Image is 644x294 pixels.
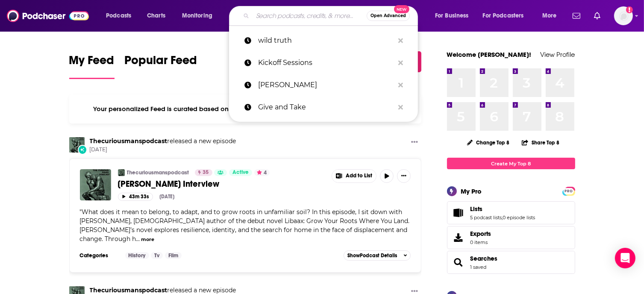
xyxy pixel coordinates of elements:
[141,236,154,243] button: more
[429,9,479,23] button: open menu
[176,9,223,23] button: open menu
[69,94,422,123] div: Your personalized Feed is curated based on the Podcasts, Creators, Users, and Lists that you Follow.
[127,169,189,176] a: Thecuriousmanspodcast
[591,9,604,23] a: Show notifications dropdown
[564,188,574,194] span: PRO
[182,10,212,22] span: Monitoring
[151,252,163,259] a: Tv
[90,137,236,145] h3: released a new episode
[118,179,220,189] span: [PERSON_NAME] Interview
[408,137,421,148] button: Show More Button
[626,6,633,13] svg: Add a profile image
[569,9,584,23] a: Show notifications dropdown
[69,53,115,79] a: My Feed
[461,187,482,195] div: My Pro
[254,169,270,176] button: 4
[503,215,535,220] a: 0 episode lists
[564,188,574,194] a: PRO
[471,205,483,213] span: Lists
[471,255,498,262] a: Searches
[450,256,467,268] a: Searches
[90,286,168,294] a: Thecuriousmanspodcast
[118,193,153,201] button: 43m 33s
[614,6,633,25] img: User Profile
[118,179,326,189] a: [PERSON_NAME] Interview
[165,252,182,259] a: Film
[447,201,575,224] span: Lists
[258,29,394,52] p: wild truth
[160,194,175,200] div: [DATE]
[614,6,633,25] span: Logged in as jfalkner
[90,146,236,153] span: [DATE]
[229,96,418,118] a: Give and Take
[237,6,426,26] div: Search podcasts, credits, & more...
[332,170,376,182] button: Show More Button
[471,230,491,238] span: Exports
[447,50,532,59] a: Welcome [PERSON_NAME]!
[147,10,165,22] span: Charts
[541,50,575,59] a: View Profile
[258,52,394,74] p: Kickoff Sessions
[397,169,411,183] button: Show More Button
[471,264,487,270] a: 1 saved
[435,10,469,22] span: For Business
[450,207,467,219] a: Lists
[69,137,85,153] img: Thecuriousmanspodcast
[614,6,633,25] button: Show profile menu
[106,10,131,22] span: Podcasts
[125,53,197,79] a: Popular Feed
[125,252,149,259] a: History
[78,145,87,154] div: New Episode
[471,205,535,213] a: Lists
[90,137,168,145] a: Thecuriousmanspodcast
[229,169,252,176] a: Active
[118,169,125,176] img: Thecuriousmanspodcast
[346,173,372,179] span: Add to List
[615,248,635,268] div: Open Intercom Messenger
[80,169,111,200] img: Cedric Muhikira Interview
[477,9,536,23] button: open menu
[69,53,115,73] span: My Feed
[203,168,209,177] span: 35
[80,208,410,243] span: What does it mean to belong, to adapt, and to grow roots in unfamiliar soil? In this episode, I s...
[125,53,197,73] span: Popular Feed
[100,9,142,23] button: open menu
[229,29,418,52] a: wild truth
[371,14,406,18] span: Open Advanced
[80,252,118,259] h3: Categories
[229,52,418,74] a: Kickoff Sessions
[447,251,575,274] span: Searches
[258,74,394,96] p: ed mylett
[471,239,491,245] span: 0 items
[141,9,171,23] a: Charts
[7,8,89,24] img: Podchaser - Follow, Share and Rate Podcasts
[136,235,140,243] span: ...
[344,250,411,261] button: ShowPodcast Details
[394,5,409,13] span: New
[80,208,410,243] span: "
[229,74,418,96] a: [PERSON_NAME]
[347,253,397,259] span: Show Podcast Details
[450,232,467,244] span: Exports
[471,215,502,220] a: 5 podcast lists
[367,11,410,21] button: Open AdvancedNew
[258,96,394,118] p: Give and Take
[502,215,503,220] span: ,
[521,134,560,151] button: Share Top 8
[483,10,524,22] span: For Podcasters
[462,137,515,148] button: Change Top 8
[536,9,568,23] button: open menu
[542,10,557,22] span: More
[253,9,367,23] input: Search podcasts, credits, & more...
[447,158,575,169] a: Create My Top 8
[447,226,575,249] a: Exports
[232,168,249,177] span: Active
[195,169,212,176] a: 35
